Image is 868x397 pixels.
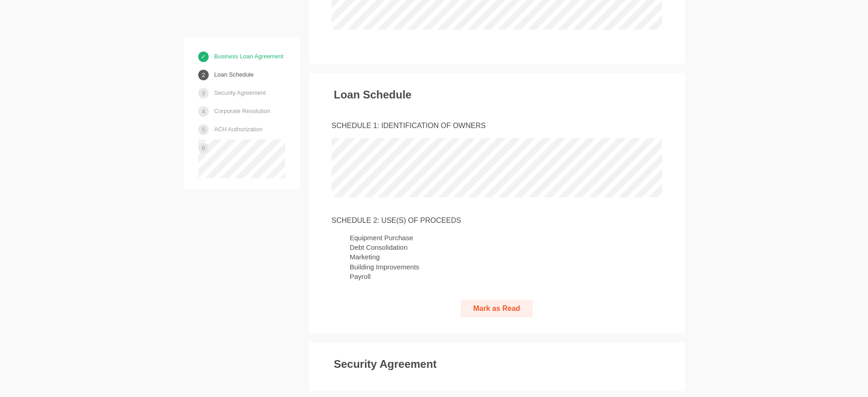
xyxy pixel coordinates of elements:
li: Payroll [350,272,662,281]
a: Business Loan Agreement [214,48,283,64]
h3: Security Agreement [334,358,437,370]
button: Mark as Read [461,300,532,318]
div: SCHEDULE 1: IDENTIFICATION OF OWNERS [332,121,662,131]
div: SCHEDULE 2: USE(S) OF PROCEEDS [332,216,662,226]
a: Loan Schedule [214,67,254,82]
a: Corporate Resolution [214,103,270,119]
li: Building Improvements [350,262,662,272]
li: Debt Consolidation [350,242,662,252]
a: Security Agreement [214,85,266,101]
a: ACH Authorization [214,121,262,137]
li: Marketing [350,252,662,262]
li: Equipment Purchase [350,233,662,242]
h3: Loan Schedule [334,89,412,101]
